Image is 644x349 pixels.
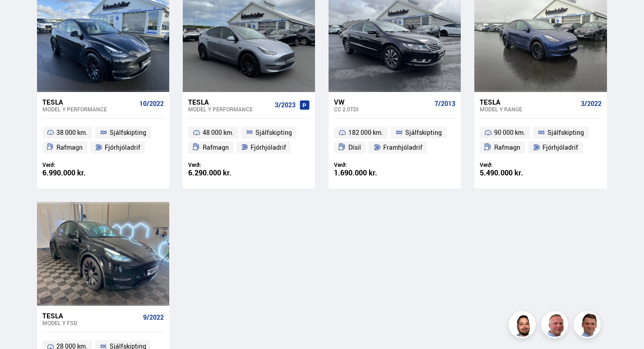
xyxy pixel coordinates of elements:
span: Framhjóladrif [383,142,422,153]
div: Verð: [42,161,103,168]
span: 9/2022 [143,314,164,321]
span: 7/2013 [435,100,455,107]
span: 10/2022 [139,100,164,107]
img: nhp88E3Fdnt1Opn2.png [510,312,537,340]
span: Sjálfskipting [110,127,146,138]
button: Open LiveChat chat widget [7,4,34,31]
span: 48 000 km. [203,127,234,138]
img: siFngHWaQ9KaOqBr.png [542,312,570,340]
div: CC 2.0TDI [334,106,431,112]
a: VW CC 2.0TDI 7/2013 182 000 km. Sjálfskipting Dísil Framhjóladrif Verð: 1.690.000 kr. [329,92,461,188]
span: Fjórhjóladrif [250,142,286,153]
span: 38 000 km. [56,127,88,138]
span: 3/2023 [275,101,296,109]
div: 1.690.000 kr. [334,169,395,177]
span: 90 000 km. [494,127,525,138]
span: Sjálfskipting [255,127,292,138]
a: Tesla Model Y PERFORMANCE 3/2023 48 000 km. Sjálfskipting Rafmagn Fjórhjóladrif Verð: 6.290.000 kr. [183,92,315,188]
div: Tesla [42,312,139,320]
a: Tesla Model Y PERFORMANCE 10/2022 38 000 km. Sjálfskipting Rafmagn Fjórhjóladrif Verð: 6.990.000 kr. [37,92,169,188]
div: 6.990.000 kr. [42,169,103,177]
div: Tesla [480,98,577,106]
div: Model Y PERFORMANCE [188,106,271,112]
span: 3/2022 [581,100,602,107]
span: 182 000 km. [348,127,383,138]
span: Dísil [348,142,361,153]
div: Verð: [334,161,395,168]
span: Rafmagn [203,142,229,153]
span: Sjálfskipting [547,127,584,138]
div: Tesla [188,98,271,106]
span: Fjórhjóladrif [105,142,140,153]
span: Sjálfskipting [405,127,442,138]
div: Model Y FSD [42,320,139,326]
span: Fjórhjóladrif [542,142,578,153]
div: 6.290.000 kr. [188,169,249,177]
div: Verð: [188,161,249,168]
div: Model Y RANGE [480,106,577,112]
div: 5.490.000 kr. [480,169,541,177]
div: Model Y PERFORMANCE [42,106,136,112]
span: Rafmagn [494,142,520,153]
a: Tesla Model Y RANGE 3/2022 90 000 km. Sjálfskipting Rafmagn Fjórhjóladrif Verð: 5.490.000 kr. [474,92,607,188]
img: FbJEzSuNWCJXmdc-.webp [575,312,602,340]
span: Rafmagn [56,142,83,153]
div: Tesla [42,98,136,106]
div: Verð: [480,161,541,168]
div: VW [334,98,431,106]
